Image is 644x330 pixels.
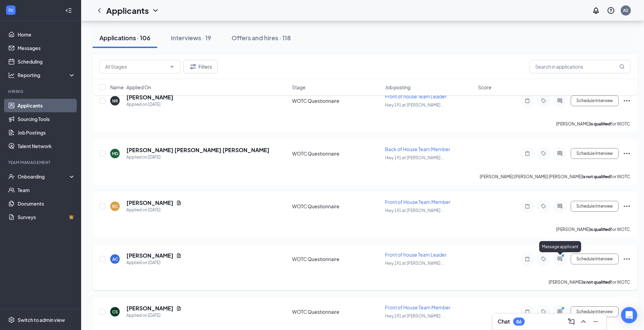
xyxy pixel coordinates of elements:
[126,207,182,213] div: Applied on [DATE]
[176,200,182,206] svg: Document
[571,201,619,212] button: Schedule Interview
[169,64,175,69] svg: ChevronDown
[385,313,444,319] span: Hwy 191 at [PERSON_NAME] ...
[571,306,619,317] button: Schedule Interview
[623,255,631,263] svg: Ellipses
[7,7,14,14] svg: WorkstreamLogo
[478,84,492,91] span: Score
[105,63,167,70] input: All Stages
[385,155,444,160] span: Hwy 191 at [PERSON_NAME] ...
[590,316,601,327] button: Minimize
[540,151,548,156] svg: Tag
[549,279,631,285] p: [PERSON_NAME] for WOTC.
[18,28,75,41] a: Home
[516,319,522,325] div: 86
[556,309,564,314] svg: ActiveChat
[110,84,151,91] span: Name · Applied On
[126,252,173,259] h5: [PERSON_NAME]
[385,261,444,266] span: Hwy 191 at [PERSON_NAME] ...
[126,101,173,108] div: Applied on [DATE]
[18,210,75,224] a: SurveysCrown
[65,7,72,14] svg: Collapse
[112,309,118,315] div: CS
[112,204,118,209] div: RC
[556,256,564,262] svg: ActiveChat
[385,304,451,310] span: Front of House Team Member
[523,204,531,209] svg: Note
[95,6,103,15] svg: ChevronLeft
[623,7,628,13] div: AS
[556,204,564,209] svg: ActiveChat
[556,151,564,156] svg: ActiveChat
[619,64,625,69] svg: MagnifyingGlass
[18,126,75,139] a: Job Postings
[18,112,75,126] a: Sourcing Tools
[189,63,197,71] svg: Filter
[385,199,451,205] span: Front of House Team Member
[523,309,531,314] svg: Note
[540,309,548,314] svg: Tag
[523,151,531,156] svg: Note
[567,317,575,326] svg: ComposeMessage
[126,305,173,312] h5: [PERSON_NAME]
[540,256,548,262] svg: Tag
[582,280,611,285] b: is not qualified
[126,146,269,154] h5: [PERSON_NAME] [PERSON_NAME] [PERSON_NAME]
[8,72,15,78] svg: Analysis
[292,256,381,262] div: WOTC Questionnaire
[292,84,306,91] span: Stage
[623,202,631,210] svg: Ellipses
[621,307,637,323] div: Open Intercom Messenger
[112,256,118,262] div: AC
[560,254,568,259] svg: PrimaryDot
[385,84,410,91] span: Job posting
[582,174,611,179] b: is not qualified
[126,259,182,266] div: Applied on [DATE]
[99,33,150,42] div: Applications · 106
[579,317,588,326] svg: ChevronUp
[566,316,577,327] button: ComposeMessage
[18,183,75,197] a: Team
[126,312,182,319] div: Applied on [DATE]
[529,60,631,73] input: Search in applications
[590,121,611,126] b: is qualified
[592,317,600,326] svg: Minimize
[498,318,510,325] h3: Chat
[292,308,381,315] div: WOTC Questionnaire
[571,254,619,264] button: Schedule Interview
[232,33,291,42] div: Offers and hires · 118
[106,5,149,16] h1: Applicants
[556,121,631,127] p: [PERSON_NAME] for WOTC.
[385,252,447,258] span: Front of house Team Leader
[171,33,211,42] div: Interviews · 19
[183,60,218,73] button: Filter Filters
[8,160,74,165] div: Team Management
[126,154,269,161] div: Applied on [DATE]
[607,6,615,15] svg: QuestionInfo
[8,316,15,323] svg: Settings
[540,204,548,209] svg: Tag
[8,173,15,180] svg: UserCheck
[578,316,589,327] button: ChevronUp
[18,99,75,112] a: Applicants
[571,148,619,159] button: Schedule Interview
[18,139,75,153] a: Talent Network
[385,208,444,213] span: Hwy 191 at [PERSON_NAME] ...
[560,306,568,312] svg: PrimaryDot
[176,253,182,258] svg: Document
[18,197,75,210] a: Documents
[18,72,76,78] div: Reporting
[18,41,75,55] a: Messages
[292,150,381,157] div: WOTC Questionnaire
[385,102,444,108] span: Hwy 191 at [PERSON_NAME] ...
[18,173,70,180] div: Onboarding
[523,256,531,262] svg: Note
[623,149,631,158] svg: Ellipses
[151,6,160,15] svg: ChevronDown
[8,89,74,94] div: Hiring
[592,6,600,15] svg: Notifications
[539,241,581,252] div: Message applicant
[126,199,173,207] h5: [PERSON_NAME]
[18,316,65,323] div: Switch to admin view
